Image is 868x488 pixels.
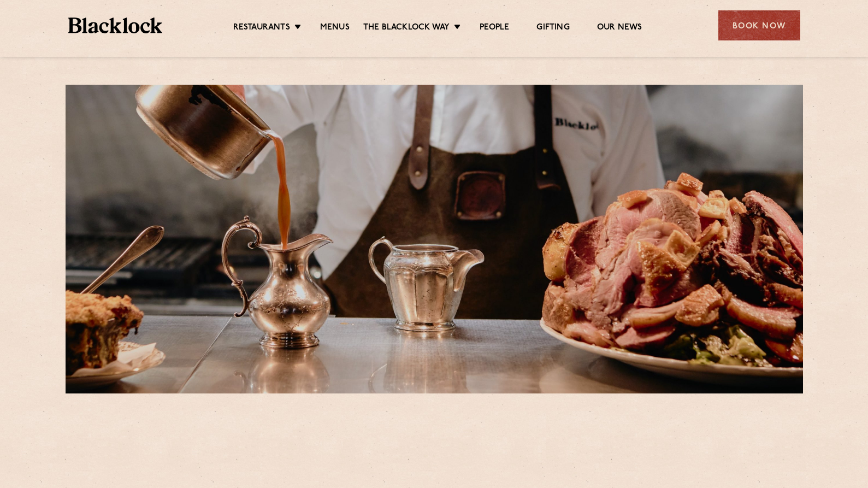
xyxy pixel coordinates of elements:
[68,17,163,33] img: BL_Textured_Logo-footer-cropped.svg
[363,22,450,34] a: The Blacklock Way
[233,22,290,34] a: Restaurants
[320,22,350,34] a: Menus
[718,10,800,40] div: Book Now
[536,22,569,34] a: Gifting
[480,22,509,34] a: People
[597,22,642,34] a: Our News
